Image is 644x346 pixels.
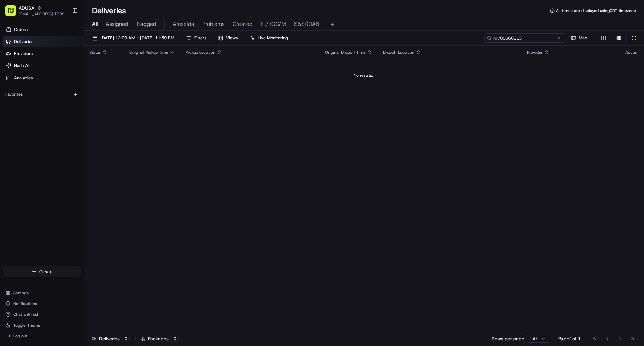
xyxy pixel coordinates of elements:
[19,11,67,17] button: [EMAIL_ADDRESS][PERSON_NAME][DOMAIN_NAME]
[3,48,84,59] a: Providers
[625,50,637,55] div: Action
[3,310,81,319] button: Chat with us!
[92,20,98,28] span: All
[183,33,209,43] button: Filters
[13,323,40,328] span: Toggle Theme
[325,50,366,55] span: Original Dropoff Time
[629,33,639,43] button: Refresh
[258,35,288,41] span: Live Monitoring
[13,312,38,317] span: Chat with us!
[100,35,174,41] span: [DATE] 12:00 AM - [DATE] 11:59 PM
[233,20,253,28] span: Created
[556,8,636,13] span: All times are displayed using CDT timezone
[261,20,286,28] span: FL/TGC/M
[14,63,29,69] span: Nash AI
[3,60,84,71] a: Nash AI
[202,20,225,28] span: Problems
[63,97,108,104] span: API Documentation
[3,72,84,83] a: Analytics
[14,51,33,57] span: Providers
[294,20,322,28] span: S&S/GIANT
[173,20,194,28] span: Areselda
[87,72,640,78] div: No results.
[39,269,52,275] span: Create
[19,5,34,11] button: ADUSA
[3,3,69,19] button: ADUSA[EMAIL_ADDRESS][PERSON_NAME][DOMAIN_NAME]
[3,320,81,330] button: Toggle Theme
[14,27,28,33] span: Orders
[17,43,111,50] input: Clear
[54,95,110,107] a: 💻API Documentation
[383,50,414,55] span: Dropoff Location
[492,335,524,342] p: Rows per page
[67,114,81,119] span: Pylon
[194,35,206,41] span: Filters
[3,299,81,308] button: Notifications
[89,33,177,43] button: [DATE] 12:00 AM - [DATE] 11:59 PM
[137,20,156,28] span: Flagged
[7,64,19,76] img: 1736555255976-a54dd68f-1ca7-489b-9aae-adbdc363a1c4
[141,335,179,342] div: Packages
[129,50,168,55] span: Original Pickup Time
[122,336,130,342] div: 0
[114,66,122,74] button: Start new chat
[558,335,581,342] div: Page 1 of 1
[215,33,241,43] button: Views
[4,95,54,107] a: 📗Knowledge Base
[3,288,81,298] button: Settings
[13,97,51,104] span: Knowledge Base
[23,64,110,71] div: Start new chat
[247,33,291,43] button: Live Monitoring
[89,50,101,55] span: Status
[7,7,20,20] img: Nash
[13,301,37,306] span: Notifications
[171,336,179,342] div: 0
[568,33,590,43] button: Map
[57,98,62,103] div: 💻
[484,33,565,43] input: Type to search
[3,266,81,277] button: Create
[226,35,238,41] span: Views
[527,50,543,55] span: Provider
[579,35,587,41] span: Map
[92,335,130,342] div: Deliveries
[3,331,81,341] button: Log out
[7,98,12,103] div: 📗
[106,20,128,28] span: Assigned
[92,5,126,16] h1: Deliveries
[14,75,33,81] span: Analytics
[13,290,29,296] span: Settings
[7,27,122,38] p: Welcome 👋
[3,36,84,47] a: Deliveries
[23,71,85,76] div: We're available if you need us!
[14,39,33,45] span: Deliveries
[3,89,81,100] div: Favorites
[186,50,215,55] span: Pickup Location
[13,333,27,339] span: Log out
[47,113,81,119] a: Powered byPylon
[3,24,84,35] a: Orders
